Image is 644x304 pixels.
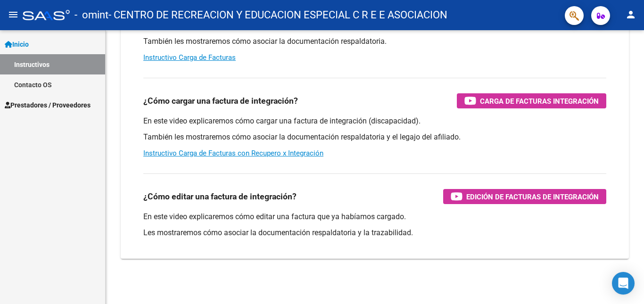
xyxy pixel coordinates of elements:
[5,100,91,110] span: Prestadores / Proveedores
[143,36,606,47] p: También les mostraremos cómo asociar la documentación respaldatoria.
[143,116,606,126] p: En este video explicaremos cómo cargar una factura de integración (discapacidad).
[143,190,297,203] h3: ¿Cómo editar una factura de integración?
[143,149,323,157] a: Instructivo Carga de Facturas con Recupero x Integración
[480,95,599,107] span: Carga de Facturas Integración
[612,272,635,295] div: Open Intercom Messenger
[625,9,636,20] mat-icon: person
[74,5,108,25] span: - omint
[108,5,447,25] span: - CENTRO DE RECREACION Y EDUCACION ESPECIAL C R E E ASOCIACION
[143,132,606,142] p: También les mostraremos cómo asociar la documentación respaldatoria y el legajo del afiliado.
[5,39,29,49] span: Inicio
[143,212,606,222] p: En este video explicaremos cómo editar una factura que ya habíamos cargado.
[143,53,236,62] a: Instructivo Carga de Facturas
[443,189,606,204] button: Edición de Facturas de integración
[457,93,606,108] button: Carga de Facturas Integración
[143,94,298,107] h3: ¿Cómo cargar una factura de integración?
[466,191,599,203] span: Edición de Facturas de integración
[8,9,19,20] mat-icon: menu
[143,228,606,238] p: Les mostraremos cómo asociar la documentación respaldatoria y la trazabilidad.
